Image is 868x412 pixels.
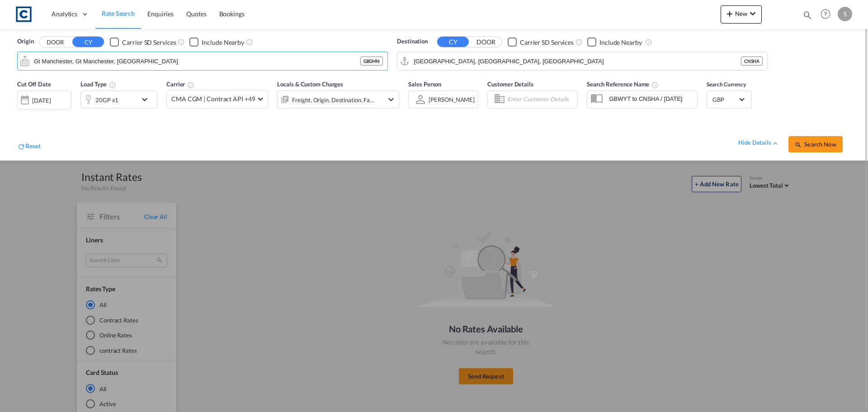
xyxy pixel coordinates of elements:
span: Destination [397,37,428,46]
md-icon: Your search will be saved by the below given name [651,81,659,89]
md-icon: icon-information-outline [109,81,116,89]
md-icon: icon-magnify [795,141,802,148]
md-checkbox: Checkbox No Ink [110,37,176,47]
button: DOOR [470,37,502,47]
div: 20GP x1 [95,94,118,106]
button: CY [72,37,104,47]
span: CMA CGM | Contract API +49 [171,95,255,104]
span: GBP [712,95,738,104]
md-icon: Unchecked: Search for CY (Container Yard) services for all selected carriers.Checked : Search for... [178,38,185,46]
input: Enter Customer Details [507,93,575,106]
button: icon-plus 400-fgNewicon-chevron-down [721,5,762,24]
md-checkbox: Checkbox No Ink [587,37,642,47]
div: [PERSON_NAME] [429,96,475,103]
md-datepicker: Select [17,108,24,120]
span: Analytics [52,9,77,19]
md-icon: icon-chevron-down [386,94,396,105]
span: Enquiries [147,10,174,18]
md-icon: icon-chevron-down [747,8,758,19]
div: S [838,7,852,21]
md-icon: Unchecked: Ignores neighbouring ports when fetching rates.Checked : Includes neighbouring ports w... [246,38,253,46]
md-select: Sales Person: Shannon Barry [428,93,476,106]
div: Carrier SD Services [122,38,176,47]
button: icon-magnifySearch Now [788,136,843,152]
md-icon: icon-plus 400-fg [724,8,735,19]
md-icon: icon-magnify [802,10,812,20]
md-icon: The selected Trucker/Carrierwill be displayed in the rate results If the rates are from another f... [187,81,194,89]
span: Customer Details [487,81,533,88]
div: Carrier SD Services [520,38,574,47]
div: Include Nearby [599,38,642,47]
input: Search Reference Name [604,92,697,105]
div: [DATE] [32,96,51,104]
md-checkbox: Checkbox No Ink [508,37,574,47]
md-icon: Unchecked: Search for CY (Container Yard) services for all selected carriers.Checked : Search for... [576,38,583,46]
span: icon-magnifySearch Now [795,141,836,148]
span: Rate Search [102,9,135,17]
span: New [724,10,758,17]
button: CY [437,37,469,47]
md-input-container: Port of Shanghai, Shanghai, CNSHA [397,52,767,70]
span: Search Reference Name [587,81,659,88]
div: [DATE] [17,90,71,109]
span: Cut Off Date [17,81,51,88]
md-input-container: Gt Manchester, Gt Manchester, GBGMN [18,52,387,70]
md-icon: icon-chevron-up [771,139,779,147]
div: GBGMN [360,57,383,66]
div: Freight Origin Destination Factory Stuffingicon-chevron-down [277,90,399,109]
span: Load Type [80,81,116,88]
div: 20GP x1icon-chevron-down [80,90,157,109]
div: icon-magnify [802,10,812,24]
span: Quotes [186,10,206,18]
md-select: Select Currency: £ GBPUnited Kingdom Pound [712,93,747,106]
div: icon-refreshReset [17,142,41,152]
span: Sales Person [408,81,441,88]
img: 1fdb9190129311efbfaf67cbb4249bed.jpeg [14,4,34,24]
md-icon: icon-refresh [17,142,25,151]
span: Search Currency [707,81,746,88]
span: Carrier [166,81,194,88]
div: Include Nearby [202,38,244,47]
input: Search by Port [414,54,741,68]
md-checkbox: Checkbox No Ink [189,37,244,47]
button: DOOR [39,37,71,47]
md-icon: icon-chevron-down [139,94,155,105]
input: Search by Port [34,54,360,68]
div: Help [818,6,838,23]
div: Freight Origin Destination Factory Stuffing [292,94,374,106]
span: Origin [17,37,33,46]
span: Help [818,6,833,22]
div: hide detailsicon-chevron-up [738,138,779,147]
md-icon: Unchecked: Ignores neighbouring ports when fetching rates.Checked : Includes neighbouring ports w... [645,38,652,46]
span: Reset [25,142,41,150]
span: Bookings [219,10,245,18]
span: Locals & Custom Charges [277,81,343,88]
div: CNSHA [741,57,763,66]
